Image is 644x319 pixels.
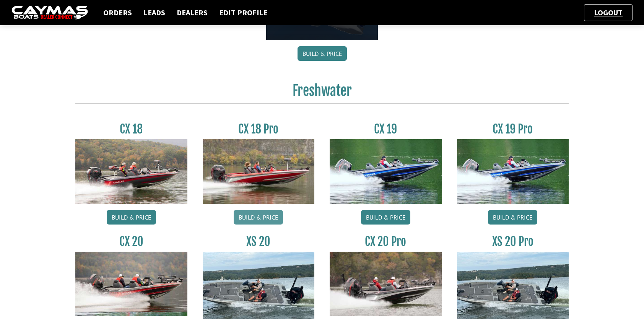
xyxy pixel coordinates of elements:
[590,8,626,17] a: Logout
[298,46,347,61] a: Build & Price
[330,252,442,316] img: CX-20Pro_thumbnail.jpg
[11,6,88,20] img: caymas-dealer-connect-2ed40d3bc7270c1d8d7ffb4b79bf05adc795679939227970def78ec6f6c03838.gif
[140,8,169,18] a: Leads
[173,8,211,18] a: Dealers
[203,139,315,203] img: CX-18SS_thumbnail.jpg
[75,252,187,316] img: CX-20_thumbnail.jpg
[203,122,315,136] h3: CX 18 Pro
[488,210,537,225] a: Build & Price
[330,234,442,249] h3: CX 20 Pro
[457,139,569,203] img: CX19_thumbnail.jpg
[75,139,187,203] img: CX-18S_thumbnail.jpg
[361,210,410,225] a: Build & Price
[75,82,569,104] h2: Freshwater
[457,234,569,249] h3: XS 20 Pro
[215,8,272,18] a: Edit Profile
[330,139,442,203] img: CX19_thumbnail.jpg
[330,122,442,136] h3: CX 19
[75,122,187,136] h3: CX 18
[203,234,315,249] h3: XS 20
[457,122,569,136] h3: CX 19 Pro
[99,8,136,18] a: Orders
[234,210,283,225] a: Build & Price
[107,210,156,225] a: Build & Price
[75,234,187,249] h3: CX 20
